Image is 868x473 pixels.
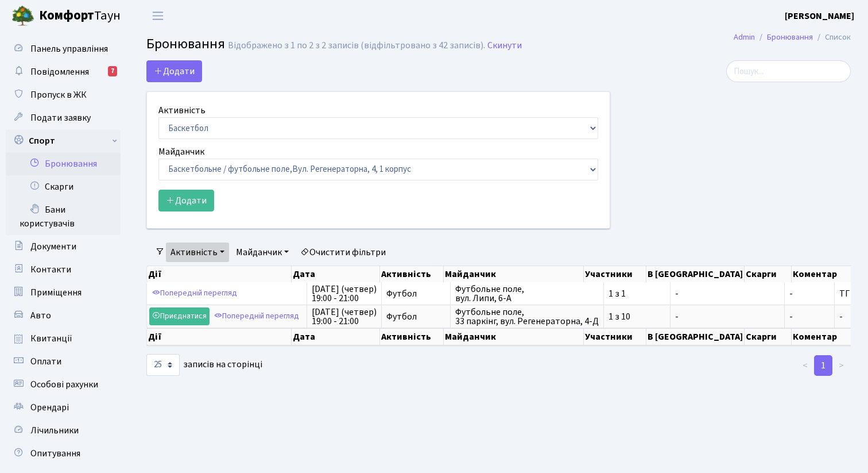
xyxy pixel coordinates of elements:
th: В [GEOGRAPHIC_DATA] [646,328,745,345]
a: Приєднатися [149,307,210,325]
a: Пропуск в ЖК [6,83,121,106]
a: Admin [734,31,755,43]
span: - [675,312,780,321]
a: Опитування [6,442,121,465]
a: Квитанції [6,327,121,350]
select: записів на сторінці [146,354,180,376]
a: Авто [6,304,121,327]
a: Попередній перегляд [149,284,240,302]
span: Приміщення [30,286,82,299]
a: Панель управління [6,37,121,60]
th: Дата [292,328,380,345]
th: Майданчик [444,328,584,345]
a: Бронювання [6,152,121,175]
span: Документи [30,240,76,253]
a: Повідомлення7 [6,60,121,83]
th: Дії [147,328,292,345]
span: Пропуск в ЖК [30,89,87,101]
a: Оплати [6,350,121,373]
span: - [789,289,830,298]
span: Лічильники [30,424,79,437]
a: Спорт [6,129,121,152]
a: Скинути [487,40,522,51]
button: Додати [158,190,214,211]
a: Орендарі [6,396,121,419]
span: Оплати [30,355,61,368]
th: Майданчик [444,266,584,282]
span: Квитанції [30,332,72,345]
a: Очистити фільтри [296,243,390,262]
span: Орендарі [30,401,69,414]
span: Авто [30,309,51,322]
span: Подати заявку [30,111,91,124]
label: записів на сторінці [146,354,262,376]
input: Пошук... [726,60,851,82]
label: Активність [158,103,206,117]
a: Особові рахунки [6,373,121,396]
th: Участники [584,328,646,345]
label: Майданчик [158,145,204,159]
span: Опитування [30,447,80,460]
span: - [839,310,843,323]
a: Активність [166,243,229,262]
span: Панель управління [30,43,108,55]
th: Участники [584,266,646,282]
a: [PERSON_NAME] [785,9,854,23]
span: Футбол [386,289,445,298]
span: Контакти [30,263,71,276]
span: Особові рахунки [30,378,98,391]
a: Контакти [6,258,121,281]
a: Лічильники [6,419,121,442]
div: Відображено з 1 по 2 з 2 записів (відфільтровано з 42 записів). [228,40,485,51]
span: [DATE] (четвер) 19:00 - 21:00 [312,307,377,326]
button: Переключити навігацію [144,6,172,25]
span: - [789,312,830,321]
b: Комфорт [39,6,94,25]
th: Скарги [745,266,792,282]
span: Бронювання [146,34,225,54]
span: 1 з 1 [609,289,665,298]
b: [PERSON_NAME] [785,10,854,22]
span: Повідомлення [30,66,89,78]
th: Дії [147,266,292,282]
span: 1 з 10 [609,312,665,321]
a: Документи [6,235,121,258]
li: Список [813,31,851,44]
div: 7 [108,66,117,76]
span: [DATE] (четвер) 19:00 - 21:00 [312,284,377,303]
nav: breadcrumb [716,25,868,49]
a: Бронювання [767,31,813,43]
a: Майданчик [231,243,293,262]
span: Таун [39,6,121,26]
th: Коментар [792,266,853,282]
th: Коментар [792,328,853,345]
a: Попередній перегляд [211,307,302,325]
th: Активність [380,328,444,345]
th: Скарги [745,328,792,345]
span: - [675,289,780,298]
a: Подати заявку [6,106,121,129]
th: Активність [380,266,444,282]
span: Футбольне поле, 33 паркінг, вул. Регенераторна, 4-Д [455,307,599,326]
th: В [GEOGRAPHIC_DATA] [646,266,745,282]
a: Приміщення [6,281,121,304]
a: Скарги [6,175,121,198]
a: 1 [814,355,832,376]
th: Дата [292,266,380,282]
button: Додати [146,60,202,82]
img: logo.png [11,5,34,28]
a: Бани користувачів [6,198,121,235]
span: Футбольне поле, вул. Липи, 6-А [455,284,599,303]
span: Футбол [386,312,445,321]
